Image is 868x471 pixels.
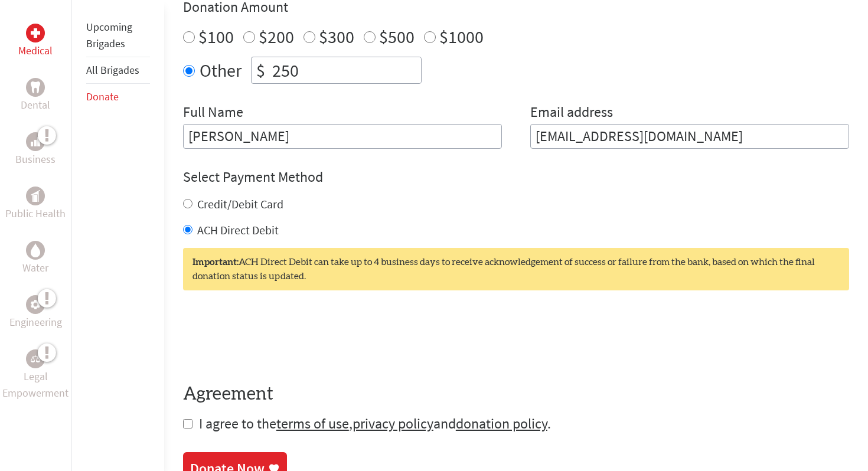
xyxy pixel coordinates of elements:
div: $ [252,57,270,83]
h4: Agreement [183,384,849,405]
p: Business [15,151,56,168]
a: Donate [86,90,119,103]
li: Donate [86,84,150,110]
div: Engineering [26,295,45,314]
a: MedicalMedical [18,24,53,59]
div: ACH Direct Debit can take up to 4 business days to receive acknowledgement of success or failure ... [183,248,849,290]
label: $200 [259,25,294,48]
a: donation policy [456,414,547,433]
img: Dental [31,81,40,93]
a: All Brigades [86,63,139,77]
div: Medical [26,24,45,42]
div: Dental [26,78,45,97]
label: $100 [198,25,234,48]
img: Public Health [31,190,40,202]
p: Dental [21,97,50,113]
input: Enter Full Name [183,124,502,149]
img: Medical [31,28,40,38]
label: $1000 [439,25,484,48]
p: Public Health [5,205,66,222]
a: DentalDental [21,78,50,113]
span: I agree to the , and . [199,414,551,433]
label: Credit/Debit Card [197,197,283,211]
div: Water [26,241,45,260]
a: EngineeringEngineering [9,295,62,331]
img: Legal Empowerment [31,355,40,362]
label: $500 [379,25,415,48]
input: Enter Amount [270,57,421,83]
label: $300 [319,25,354,48]
label: Full Name [183,103,243,124]
input: Your Email [530,124,849,149]
div: Public Health [26,187,45,205]
a: Upcoming Brigades [86,20,132,50]
a: BusinessBusiness [15,132,56,168]
li: All Brigades [86,57,150,84]
p: Legal Empowerment [2,368,69,401]
p: Medical [18,42,53,59]
a: terms of use [276,414,349,433]
li: Upcoming Brigades [86,14,150,57]
a: Legal EmpowermentLegal Empowerment [2,349,69,401]
img: Business [31,137,40,146]
a: WaterWater [22,241,48,276]
a: privacy policy [353,414,433,433]
a: Public HealthPublic Health [5,187,66,222]
label: ACH Direct Debit [197,223,279,237]
label: Other [200,57,242,84]
h4: Select Payment Method [183,168,849,187]
img: Engineering [31,300,40,309]
p: Water [22,260,48,276]
label: Email address [530,103,613,124]
div: Legal Empowerment [26,349,45,368]
div: Business [26,132,45,151]
img: Water [31,243,40,257]
strong: Important: [192,257,239,267]
iframe: reCAPTCHA [183,314,363,360]
p: Engineering [9,314,62,331]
